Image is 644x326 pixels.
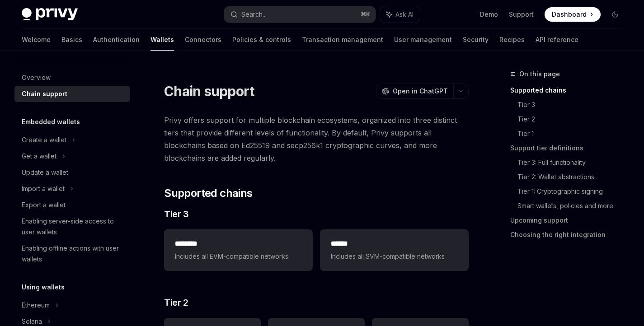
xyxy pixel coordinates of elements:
[22,151,56,162] div: Get a wallet
[517,199,630,213] a: Smart wallets, policies and more
[93,29,140,51] a: Authentication
[510,83,630,98] a: Supported chains
[241,9,267,20] div: Search...
[22,282,65,293] h5: Using wallets
[22,135,66,145] div: Create a wallet
[164,186,252,200] span: Supported chains
[14,240,130,267] a: Enabling offline actions with user wallets
[393,87,448,96] span: Open in ChatGPT
[509,10,534,19] a: Support
[22,88,67,99] div: Chain support
[22,116,80,127] h5: Embedded wallets
[499,29,525,51] a: Recipes
[302,29,383,51] a: Transaction management
[517,112,630,126] a: Tier 2
[545,7,601,22] a: Dashboard
[510,141,630,155] a: Support tier definitions
[14,213,130,240] a: Enabling server-side access to user wallets
[519,69,560,79] span: On this page
[510,228,630,242] a: Choosing the right integration
[394,29,452,51] a: User management
[510,213,630,228] a: Upcoming support
[22,300,50,311] div: Ethereum
[22,200,66,210] div: Export a wallet
[175,251,302,262] span: Includes all EVM-compatible networks
[164,229,313,271] a: **** ***Includes all EVM-compatible networks
[380,6,420,23] button: Ask AI
[22,8,78,21] img: dark logo
[395,10,414,19] span: Ask AI
[552,10,587,19] span: Dashboard
[22,167,68,178] div: Update a wallet
[22,243,125,265] div: Enabling offline actions with user wallets
[517,126,630,141] a: Tier 1
[517,184,630,199] a: Tier 1: Cryptographic signing
[608,7,622,22] button: Toggle dark mode
[22,216,125,238] div: Enabling server-side access to user wallets
[320,229,469,271] a: **** *Includes all SVM-compatible networks
[150,29,174,51] a: Wallets
[536,29,578,51] a: API reference
[480,10,498,19] a: Demo
[517,170,630,184] a: Tier 2: Wallet abstractions
[22,183,65,194] div: Import a wallet
[164,114,469,164] span: Privy offers support for multiple blockchain ecosystems, organized into three distinct tiers that...
[517,98,630,112] a: Tier 3
[14,197,130,213] a: Export a wallet
[14,70,130,86] a: Overview
[331,251,458,262] span: Includes all SVM-compatible networks
[164,208,188,220] span: Tier 3
[22,29,51,51] a: Welcome
[164,83,254,99] h1: Chain support
[361,11,370,18] span: ⌘ K
[61,29,82,51] a: Basics
[185,29,221,51] a: Connectors
[14,164,130,181] a: Update a wallet
[14,86,130,102] a: Chain support
[517,155,630,170] a: Tier 3: Full functionality
[22,72,51,83] div: Overview
[224,6,375,23] button: Search...⌘K
[232,29,291,51] a: Policies & controls
[164,296,188,309] span: Tier 2
[463,29,489,51] a: Security
[376,84,453,99] button: Open in ChatGPT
